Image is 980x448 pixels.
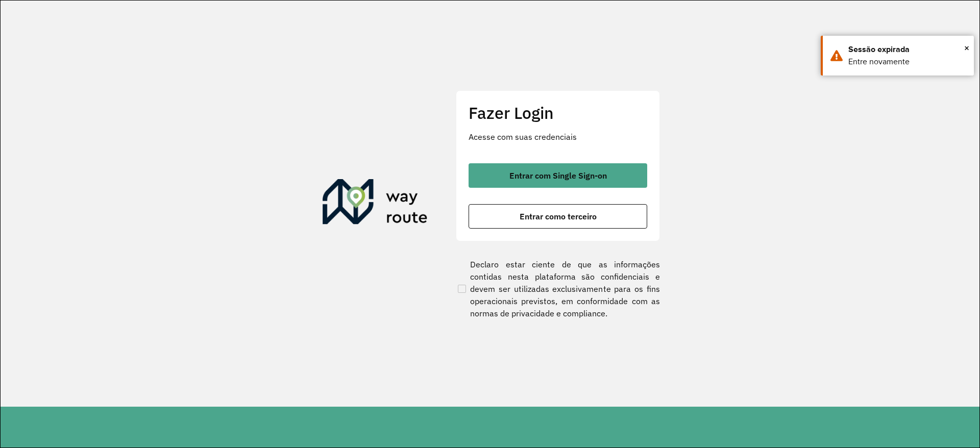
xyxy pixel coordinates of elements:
h2: Fazer Login [469,103,647,122]
span: Entrar com Single Sign-on [509,171,607,180]
button: button [469,204,647,229]
button: button [469,163,647,188]
div: Entre novamente [848,56,966,68]
img: Roteirizador AmbevTech [323,179,428,228]
span: Entrar como terceiro [520,212,597,220]
div: Sessão expirada [848,43,966,56]
button: Close [964,40,969,56]
span: × [964,40,969,56]
label: Declaro estar ciente de que as informações contidas nesta plataforma são confidenciais e devem se... [456,258,660,319]
p: Acesse com suas credenciais [469,131,647,143]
